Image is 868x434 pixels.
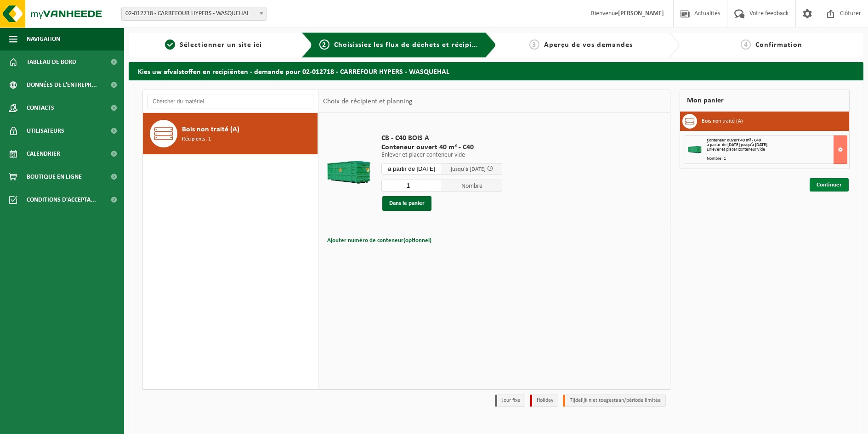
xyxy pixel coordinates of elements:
p: Enlever et placer conteneur vide [381,152,502,158]
div: Mon panier [680,90,850,112]
div: Choix de récipient et planning [318,90,417,113]
span: 4 [741,39,751,50]
span: Choisissiez les flux de déchets et récipients [334,41,487,49]
span: Navigation [27,28,60,51]
span: Aperçu de vos demandes [544,41,633,49]
span: Récipients: 1 [182,135,211,144]
span: 02-012718 - CARREFOUR HYPERS - WASQUEHAL [121,7,267,21]
span: Boutique en ligne [27,165,82,188]
span: Conditions d'accepta... [27,188,96,211]
span: Nombre [442,180,503,192]
button: Ajouter numéro de conteneur(optionnel) [326,234,432,247]
strong: [PERSON_NAME] [618,10,664,17]
span: Données de l'entrepr... [27,73,97,96]
a: Continuer [810,178,849,192]
span: Contacts [27,96,54,119]
li: Holiday [530,395,558,407]
span: Sélectionner un site ici [180,41,262,49]
span: Utilisateurs [27,119,64,142]
span: Confirmation [755,41,802,49]
div: Enlever et placer conteneur vide [707,147,847,152]
strong: à partir de [DATE] jusqu'à [DATE] [707,142,767,147]
span: Ajouter numéro de conteneur(optionnel) [327,237,431,243]
a: 1Sélectionner un site ici [133,39,294,51]
span: Conteneur ouvert 40 m³ - C40 [707,138,761,143]
span: 02-012718 - CARREFOUR HYPERS - WASQUEHAL [122,7,266,20]
li: Jour fixe [495,395,525,407]
button: Bois non traité (A) Récipients: 1 [143,113,318,154]
span: 3 [529,39,539,50]
span: Conteneur ouvert 40 m³ - C40 [381,143,502,152]
span: Bois non traité (A) [182,124,239,135]
h2: Kies uw afvalstoffen en recipiënten - demande pour 02-012718 - CARREFOUR HYPERS - WASQUEHAL [129,62,863,80]
input: Chercher du matériel [148,95,313,108]
button: Dans le panier [382,196,431,211]
h3: Bois non traité (A) [702,114,743,129]
div: Nombre: 1 [707,157,847,161]
input: Sélectionnez date [381,163,442,175]
li: Tijdelijk niet toegestaan/période limitée [563,395,666,407]
span: Calendrier [27,142,60,165]
span: jusqu'à [DATE] [451,166,486,172]
span: CB - C40 BOIS A [381,134,502,143]
span: 1 [165,39,175,50]
span: 2 [319,39,329,50]
span: Tableau de bord [27,51,76,73]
